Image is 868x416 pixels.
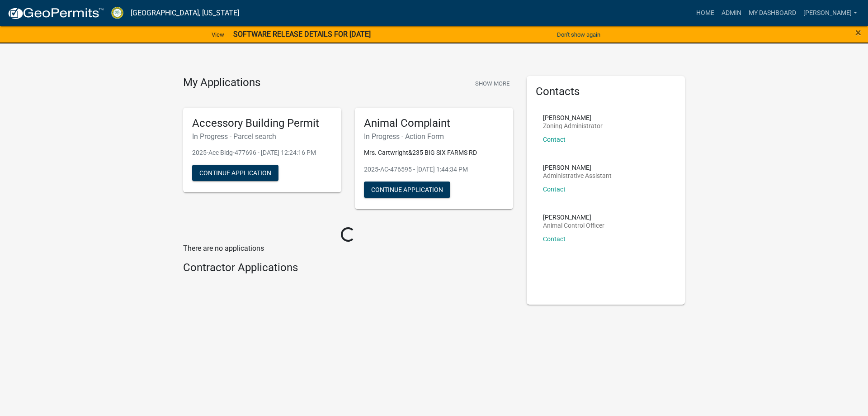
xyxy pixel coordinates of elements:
[472,76,513,91] button: Show More
[543,123,603,129] p: Zoning Administrator
[192,165,278,181] button: Continue Application
[192,148,332,158] p: 2025-Acc Bldg-477696 - [DATE] 12:24:16 PM
[543,214,604,220] p: [PERSON_NAME]
[543,164,612,171] p: [PERSON_NAME]
[364,182,450,198] button: Continue Application
[543,186,566,193] a: Contact
[111,7,123,19] img: Crawford County, Georgia
[364,165,504,174] p: 2025-AC-476595 - [DATE] 1:44:34 PM
[543,235,566,243] a: Contact
[183,261,513,274] h4: Contractor Applications
[131,5,239,21] a: [GEOGRAPHIC_DATA], [US_STATE]
[718,5,745,22] a: Admin
[183,261,513,278] wm-workflow-list-section: Contractor Applications
[183,243,513,254] p: There are no applications
[553,27,604,42] button: Don't show again
[543,172,612,179] p: Administrative Assistant
[192,117,332,130] h5: Accessory Building Permit
[233,30,371,38] strong: SOFTWARE RELEASE DETAILS FOR [DATE]
[855,26,861,39] span: ×
[192,132,332,141] h6: In Progress - Parcel search
[855,27,861,38] button: Close
[543,115,603,121] p: [PERSON_NAME]
[364,117,504,130] h5: Animal Complaint
[693,5,718,22] a: Home
[208,27,228,42] a: View
[364,132,504,141] h6: In Progress - Action Form
[536,85,676,98] h5: Contacts
[543,136,566,143] a: Contact
[745,5,800,22] a: My Dashboard
[364,148,504,158] p: Mrs. Cartwright&235 BIG SIX FARMS RD
[543,222,604,229] p: Animal Control Officer
[183,76,260,90] h4: My Applications
[800,5,861,22] a: [PERSON_NAME]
